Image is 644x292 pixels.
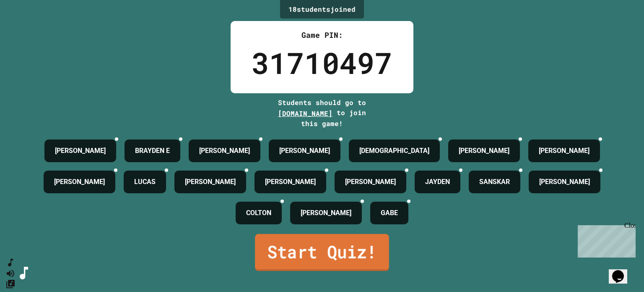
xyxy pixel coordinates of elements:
[609,258,636,284] iframe: chat widget
[278,109,332,118] span: [DOMAIN_NAME]
[574,222,636,258] iframe: chat widget
[345,177,396,187] h4: [PERSON_NAME]
[459,146,509,156] h4: [PERSON_NAME]
[134,177,156,187] h4: LUCAS
[270,97,374,129] div: Students should go to to join this game!
[359,146,429,156] h4: [DEMOGRAPHIC_DATA]
[199,146,250,156] h4: [PERSON_NAME]
[3,3,58,53] div: Chat with us now!Close
[252,41,392,85] div: 31710497
[5,279,16,289] button: Change Music
[252,29,392,41] div: Game PIN:
[54,177,105,187] h4: [PERSON_NAME]
[479,177,510,187] h4: SANSKAR
[5,268,16,279] button: Mute music
[539,177,590,187] h4: [PERSON_NAME]
[279,146,330,156] h4: [PERSON_NAME]
[265,177,316,187] h4: [PERSON_NAME]
[135,146,170,156] h4: BRAYDEN E
[381,208,398,218] h4: GABE
[185,177,236,187] h4: [PERSON_NAME]
[425,177,450,187] h4: JAYDEN
[301,208,351,218] h4: [PERSON_NAME]
[255,234,389,271] a: Start Quiz!
[5,258,16,268] button: SpeedDial basic example
[55,146,106,156] h4: [PERSON_NAME]
[539,146,589,156] h4: [PERSON_NAME]
[246,208,271,218] h4: COLTON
